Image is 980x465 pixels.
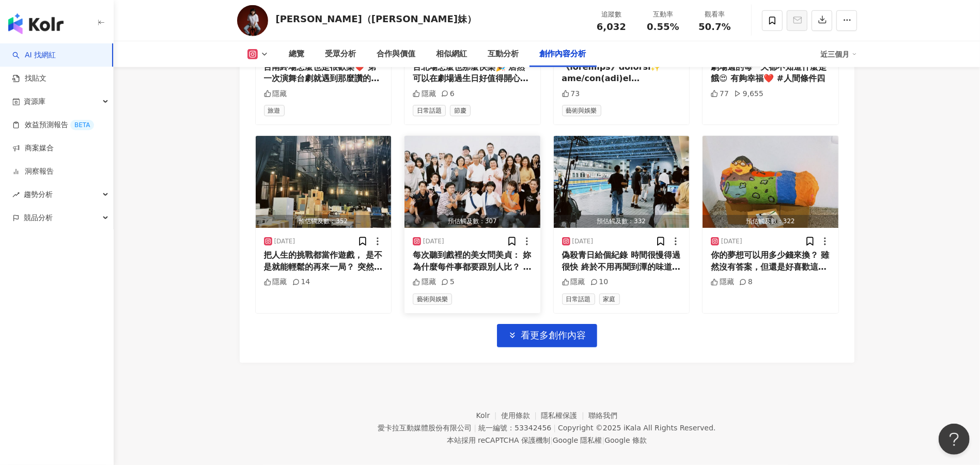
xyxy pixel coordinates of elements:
[405,136,540,228] button: 預估觸及數：307
[441,89,455,99] div: 6
[821,46,857,63] div: 近三個月
[450,105,471,116] span: 節慶
[599,293,620,305] span: 家庭
[256,215,392,228] div: 預估觸及數：352
[413,89,436,99] div: 隱藏
[703,136,838,228] button: 預估觸及數：322
[474,424,476,432] span: |
[12,143,54,153] a: 商案媒合
[423,237,444,246] div: [DATE]
[597,21,626,32] span: 6,032
[562,250,681,273] div: 偽殺青日給個紀錄 時間很慢得過很快 終於不用再聞到潭的味道！ 圖3大概第8次把房卡鎖在房間裡❤️ 圖9➕🐟用爬馬燈跟我們說照顧好自己 圖11上岸後保溫杯裡的寶礦力讓人很溫暖 圖14 佳欣每天的表...
[554,136,690,228] button: 預估觸及數：332
[12,166,54,177] a: 洞察報告
[698,22,730,32] span: 50.7%
[550,436,553,444] span: |
[264,61,383,85] div: 台南終場怎麼也是很歡樂❤️ 第一次演舞台劇就遇到那麼讚的團隊已經太幸運了💚 謝謝綠光劇團😍 謝謝所有夥伴的照顧！ 那我們就下次見呦✋
[562,277,585,287] div: 隱藏
[413,250,532,273] div: 每次聽到戲裡的美女問美貞： 妳為什麼每件事都要跟別人比？ 我就會想起小時候考試， 老師都會說： 不要跟別人比，要跟自己比！ 25歲的我終於聽懂這句話真正的含義了！ 是啊！跟自己比，贏的永遠是自己...
[413,61,532,85] div: 台北場怎麼也那麼快樂🎉 居然可以在劇場過生日好值得開心一百次😍 謝謝大家的愛❤️ 我要把這些回憶護[PERSON_NAME]在左心室 那就7/26台南劇場見囉🤓
[721,237,742,246] div: [DATE]
[562,293,595,305] span: 日常話題
[562,105,601,116] span: 藝術與娛樂
[405,215,540,228] div: 預估觸及數：307
[292,277,310,287] div: 14
[624,424,641,432] a: iKala
[12,73,46,84] a: 找貼文
[413,293,452,305] span: 藝術與娛樂
[437,48,468,60] div: 相似網紅
[378,424,472,432] div: 愛卡拉互動媒體股份有限公司
[441,277,455,287] div: 5
[447,434,647,446] span: 本站採用 reCAPTCHA 保護機制
[647,22,679,32] span: 0.55%
[256,136,392,228] button: 預估觸及數：352
[644,9,683,20] div: 互動率
[12,50,56,60] a: searchAI 找網紅
[256,136,392,228] img: post-image
[592,9,631,20] div: 追蹤數
[703,215,838,228] div: 預估觸及數：322
[237,5,268,36] img: KOL Avatar
[276,12,477,25] div: [PERSON_NAME]（[PERSON_NAME]妹）
[562,89,580,99] div: 73
[377,48,416,60] div: 合作與價值
[553,424,556,432] span: |
[24,90,45,113] span: 資源庫
[413,277,436,287] div: 隱藏
[497,324,597,347] button: 看更多創作內容
[939,424,970,455] iframe: Help Scout Beacon - Open
[739,277,753,287] div: 8
[488,48,519,60] div: 互動分析
[541,411,589,420] a: 隱私權保護
[562,61,681,85] div: 《loremips》dolorsi✨ ame/con(adi)el seddoeiusm。temporincid，utlaboree，doloremagna，aliq「eni」。 adminim...
[540,48,586,60] div: 創作內容分析
[264,105,285,116] span: 旅遊
[289,48,305,60] div: 總覽
[711,250,830,273] div: 你的夢想可以用多少錢來換？ 雖然沒有答案，但還是好喜歡這句話！ 不過我還是相信，我會成為能吃飽飯的夢想家！
[24,206,53,229] span: 競品分析
[521,330,586,341] span: 看更多創作內容
[711,61,830,85] div: 劇場週的每一天都不知道什麼是餓😍 有夠幸福❤️ #人間條件四
[553,436,602,444] a: Google 隱私權
[554,136,690,228] img: post-image
[478,424,551,432] div: 統一編號：53342456
[695,9,735,20] div: 觀看率
[711,277,734,287] div: 隱藏
[264,250,383,273] div: 把人生的挑戰都當作遊戲， 是不是就能輕鬆的再來一局？ 突然想起[PERSON_NAME]老師說演錯了， 要很開心的跳起來說Yes!我失敗了！ 我喜歡苜蓿芽，有一點不喜歡酸黃瓜洋芋片！ 然後最近喜...
[590,277,609,287] div: 10
[325,48,356,60] div: 受眾分析
[413,105,446,116] span: 日常話題
[12,191,20,198] span: rise
[602,436,605,444] span: |
[501,411,541,420] a: 使用條款
[405,136,540,228] img: post-image
[734,89,764,99] div: 9,655
[588,411,617,420] a: 聯絡我們
[604,436,647,444] a: Google 條款
[12,120,94,130] a: 效益預測報告BETA
[554,215,690,228] div: 預估觸及數：332
[264,89,287,99] div: 隱藏
[476,411,501,420] a: Kolr
[8,13,64,34] img: logo
[558,424,715,432] div: Copyright © 2025 All Rights Reserved.
[703,136,838,228] img: post-image
[274,237,295,246] div: [DATE]
[572,237,594,246] div: [DATE]
[711,89,729,99] div: 77
[264,277,287,287] div: 隱藏
[24,183,53,206] span: 趨勢分析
